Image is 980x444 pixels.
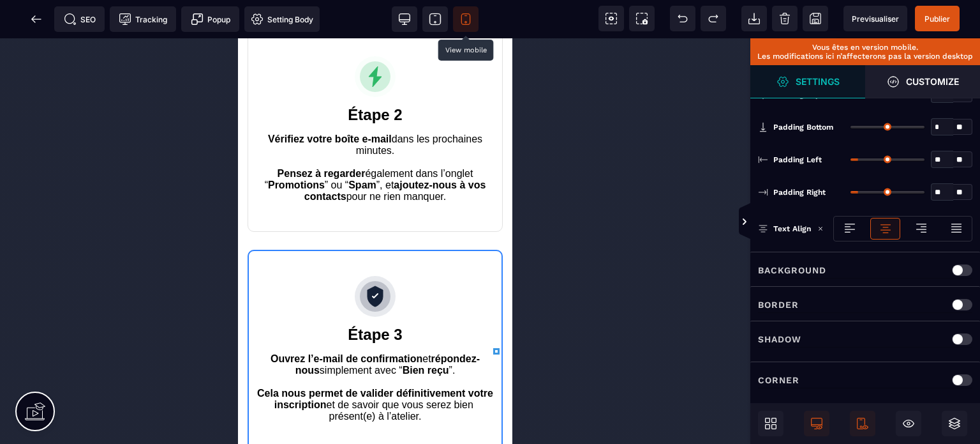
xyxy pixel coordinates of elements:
[852,14,899,24] span: Previsualiser
[804,411,829,436] span: Desktop Only
[30,141,87,152] b: Promotions
[17,92,258,167] text: dans les prochaines minutes. également dans l’onglet “ ” ou “ ”, et pour ne rien manquer.
[110,68,164,85] b: Étape 2
[757,43,974,52] p: Vous êtes en version mobile.
[598,6,624,31] span: View components
[942,411,967,436] span: Open Layers
[110,141,138,152] b: Spam
[750,65,865,98] span: Settings
[117,18,158,59] img: b6606ffbb4648694007e19b7dd4a8ba6_lightning-icon.svg
[64,13,96,26] span: SEO
[758,297,799,312] p: Border
[117,238,158,279] img: 59ef9bf7ba9b73c4c9a2e4ac6039e941_shield-icon.svg
[906,77,959,86] strong: Customize
[110,287,164,305] b: Étape 3
[773,155,822,165] span: Padding Left
[757,52,974,61] p: Les modifications ici n’affecterons pas la version desktop
[33,315,184,326] b: Ouvrez l’e-mail de confirmation
[758,222,811,235] p: Text Align
[40,130,128,141] b: Pensez à regarder
[773,187,826,197] span: Padding Right
[629,6,655,31] span: Screenshot
[165,326,211,337] b: Bien reçu
[817,226,824,232] img: loading
[843,6,907,31] span: Preview
[773,122,833,132] span: Padding Bottom
[865,65,980,98] span: Open Style Manager
[17,312,258,387] text: et simplement avec “ ”. et de savoir que vous serez bien présent(e) à l’atelier.
[30,95,154,106] b: Vérifiez votre boîte e-mail
[796,77,840,86] strong: Settings
[57,315,242,337] b: répondez-nous
[758,372,799,388] p: Corner
[66,141,251,164] b: ajoutez-nous à vos contacts
[896,411,921,436] span: Hide/Show Block
[924,14,950,24] span: Publier
[758,263,826,278] p: Background
[19,349,258,372] b: Cela nous permet de valider définitivement votre inscription
[119,13,167,26] span: Tracking
[758,332,801,347] p: Shadow
[758,411,783,436] span: Open Blocks
[251,13,313,26] span: Setting Body
[191,13,230,26] span: Popup
[850,411,875,436] span: Mobile Only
